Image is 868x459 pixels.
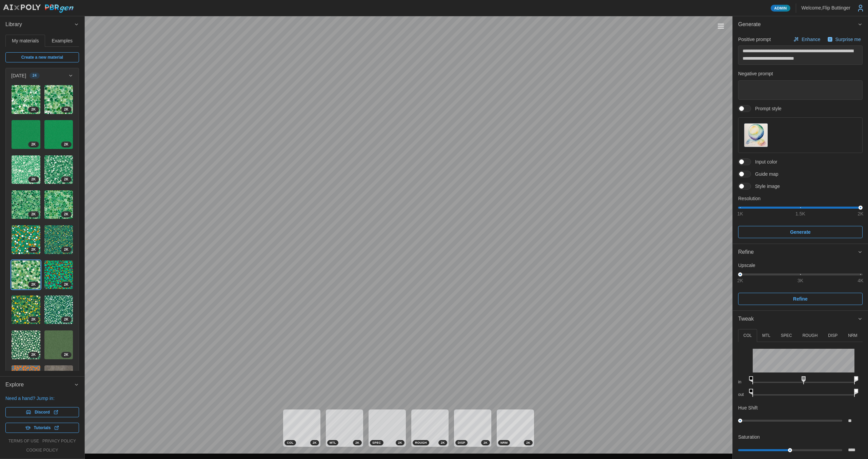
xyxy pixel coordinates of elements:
span: 2 K [398,440,402,445]
p: Surprise me [835,36,862,43]
span: 2 K [64,282,68,287]
a: PuTmYF7HyoZDEVi2U41g2K [44,85,74,114]
span: 2 K [64,107,68,112]
img: PuTmYF7HyoZDEVi2U41g [44,85,73,114]
button: [DATE]24 [6,68,79,83]
p: Negative prompt [738,70,863,77]
a: Z4uInn0BrreKiQ3tDa8n2K [44,155,74,185]
button: Enhance [792,35,822,44]
img: LWsiahzUVJgFKhEtXBBK [44,225,73,254]
div: Refine [733,260,868,310]
button: Tweak [733,311,868,327]
img: wjOUUv6aa6IhILAbnF8Q [44,295,73,324]
span: Prompt style [751,105,782,112]
span: MTL [330,440,336,445]
span: My materials [12,38,39,43]
a: Tutorials [5,423,79,433]
a: cookie policy [26,447,58,453]
p: Resolution [738,195,863,202]
p: Enhance [802,36,822,43]
p: in [738,379,747,385]
a: G5O9qx0ImpwQuh2LHb7B2K [11,155,41,185]
button: Surprise me [826,35,863,44]
span: Guide map [751,171,778,177]
span: 2 K [313,440,317,445]
img: WGp6DE8kZHyIxlEv7jGV [44,330,73,359]
span: Library [5,16,74,33]
span: 2 K [64,247,68,252]
span: Examples [52,38,73,43]
span: 2 K [64,212,68,217]
img: TiBuH1JFKL1r2IS0IufX [12,85,40,114]
button: Prompt style [744,123,768,147]
span: 2 K [31,317,36,322]
a: LWsiahzUVJgFKhEtXBBK2K [44,225,74,254]
img: xIaFaZKrP57QBeVU0QIi [12,365,40,394]
span: NRM [500,440,508,445]
button: Toggle viewport controls [716,21,726,31]
span: Generate [738,16,857,33]
span: Refine [793,293,808,305]
button: Refine [738,293,863,305]
img: G5O9qx0ImpwQuh2LHb7B [12,155,40,184]
a: hQ1A3FWy5fplzB6XPllN2K [44,120,74,149]
img: 0Xfy7m7feOlep8dhJ3L4 [44,190,73,219]
a: vh0MKbDA032k1H9ilYN32K [11,225,41,254]
span: Admin [774,5,787,11]
p: ROUGH [803,333,818,339]
span: 2 K [31,247,36,252]
span: Explore [5,377,74,393]
span: SPEC [372,440,381,445]
img: eTukrmBpV6aHfdWA8X2a [44,261,73,289]
p: NRM [848,333,857,339]
span: DISP [458,440,465,445]
p: Welcome, Flip Buttinger [802,4,850,11]
div: Generate [733,33,868,244]
span: 2 K [31,107,36,112]
p: DISP [828,333,837,339]
span: 2 K [64,317,68,322]
span: Create a new material [21,53,63,62]
a: Yj6uTipJdAgxzptkbPWn2K [11,190,41,219]
img: Yj6uTipJdAgxzptkbPWn [12,190,40,219]
p: [DATE] [11,72,26,79]
p: COL [743,333,752,339]
img: vh0MKbDA032k1H9ilYN3 [12,225,40,254]
span: 2 K [484,440,488,445]
span: 2 K [31,352,36,358]
a: 8z58qVjdZNfi5BkRAgUr2K [11,260,41,290]
img: Z4uInn0BrreKiQ3tDa8n [44,155,73,184]
p: out [738,392,747,398]
a: Discord [5,407,79,417]
p: Upscale [738,262,863,269]
img: Prompt style [744,123,768,147]
span: 2 K [31,142,36,147]
a: WGp6DE8kZHyIxlEv7jGV2K [44,330,74,360]
a: privacy policy [42,438,76,444]
a: 0Xfy7m7feOlep8dhJ3L42K [44,190,74,219]
span: 2 K [31,212,36,217]
p: SPEC [781,333,792,339]
span: Input color [751,158,777,165]
img: 1wUT29FqlwA6Uiy9MZ1T [44,365,73,394]
span: Discord [35,407,50,417]
span: ROUGH [415,440,427,445]
p: Hue Shift [738,404,758,411]
img: hQ1A3FWy5fplzB6XPllN [44,120,73,149]
a: TiBuH1JFKL1r2IS0IufX2K [11,85,41,114]
img: VRGxqvYeB1oRniYxFf8t [12,330,40,359]
span: Tweak [738,311,857,327]
a: terms of use [8,438,39,444]
a: VRGxqvYeB1oRniYxFf8t2K [11,330,41,360]
span: Style image [751,183,780,190]
span: 2 K [64,142,68,147]
span: 24 [33,73,37,78]
a: 0ovHjB4AzghA7lI9dLAj2K [11,295,41,325]
span: Generate [790,226,811,238]
a: wjOUUv6aa6IhILAbnF8Q2K [44,295,74,325]
p: Positive prompt [738,36,771,43]
p: Saturation [738,434,760,440]
button: Generate [733,16,868,33]
img: Qcwt1EeTZ0gbvUxIfe3d [12,120,40,149]
span: 2 K [526,440,530,445]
